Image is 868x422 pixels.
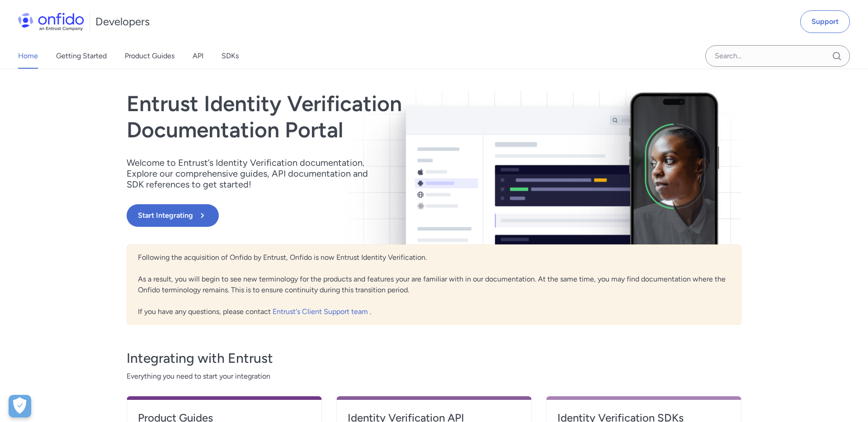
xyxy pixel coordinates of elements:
h1: Developers [95,14,150,29]
h1: Entrust Identity Verification Documentation Portal [127,91,557,143]
a: Home [18,43,38,69]
button: Open Preferences [9,395,31,417]
p: Welcome to Entrust’s Identity Verification documentation. Explore our comprehensive guides, API d... [127,157,380,190]
h3: Integrating with Entrust [127,349,741,367]
div: Cookie Preferences [9,395,31,417]
a: API [193,43,203,69]
a: Product Guides [125,43,175,69]
input: Onfido search input field [705,45,850,67]
a: Entrust's Client Support team [273,307,370,316]
a: Support [800,10,850,33]
a: Getting Started [56,43,107,69]
span: Everything you need to start your integration [127,371,741,382]
div: Following the acquisition of Onfido by Entrust, Onfido is now Entrust Identity Verification. As a... [127,244,741,325]
a: SDKs [222,43,239,69]
img: Onfido Logo [18,13,84,31]
button: Start Integrating [127,204,219,227]
a: Start Integrating [127,204,557,227]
